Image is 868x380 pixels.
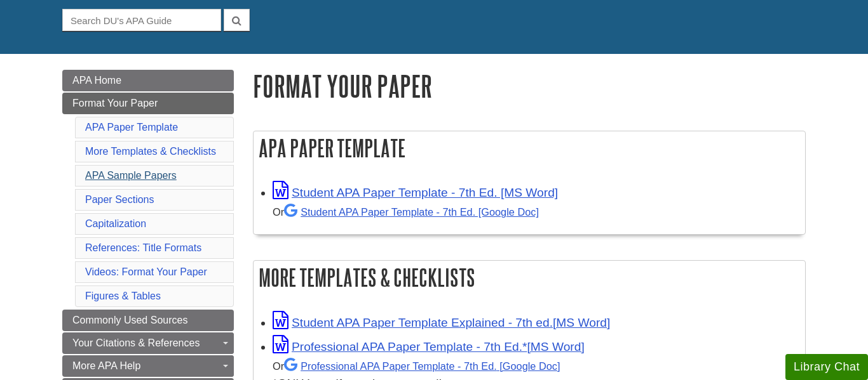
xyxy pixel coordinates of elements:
a: Professional APA Paper Template - 7th Ed. [284,360,560,372]
small: Or [273,360,560,372]
a: Your Citations & References [62,332,234,354]
a: References: Title Formats [85,242,201,253]
span: APA Home [72,75,121,86]
a: Link opens in new window [273,316,610,329]
a: Format Your Paper [62,93,234,114]
a: Paper Sections [85,194,154,205]
small: Or [273,206,539,218]
button: Library Chat [785,354,868,380]
a: Commonly Used Sources [62,310,234,331]
a: Link opens in new window [273,186,558,199]
a: Videos: Format Your Paper [85,266,207,277]
span: More APA Help [72,360,140,371]
h1: Format Your Paper [253,70,806,102]
h2: APA Paper Template [254,131,805,165]
a: Student APA Paper Template - 7th Ed. [Google Doc] [284,206,539,218]
a: APA Home [62,70,234,91]
span: Format Your Paper [72,98,158,108]
input: Search DU's APA Guide [62,9,221,31]
span: Your Citations & References [72,337,200,348]
span: Commonly Used Sources [72,315,187,325]
h2: More Templates & Checklists [254,261,805,294]
a: More Templates & Checklists [85,146,216,157]
a: Figures & Tables [85,291,161,301]
a: Capitalization [85,218,146,229]
a: APA Paper Template [85,122,178,133]
a: Link opens in new window [273,340,585,353]
a: APA Sample Papers [85,170,177,181]
a: More APA Help [62,355,234,377]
